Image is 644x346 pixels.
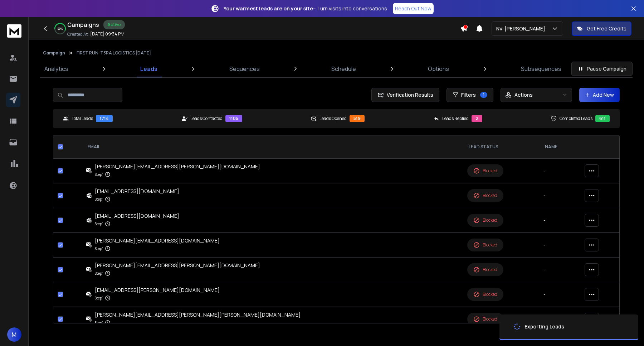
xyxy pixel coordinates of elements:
td: - [539,183,580,208]
button: Get Free Credits [572,21,631,36]
div: Exporting Leads [525,323,564,330]
button: Pause Campaign [571,62,633,76]
p: Options [428,64,449,73]
p: Actions [514,91,533,98]
div: [PERSON_NAME][EMAIL_ADDRESS][PERSON_NAME][PERSON_NAME][DOMAIN_NAME] [95,311,301,318]
td: - [539,307,580,332]
p: Reach Out Now [395,5,431,12]
p: 56 % [57,27,63,31]
button: Verification Results [371,88,439,102]
div: 1105 [225,115,242,122]
p: Leads Opened [319,116,347,121]
td: - [539,159,580,183]
strong: Your warmest leads are on your site [224,5,313,12]
p: Subsequences [521,64,561,73]
p: Step 1 [95,270,103,277]
div: [EMAIL_ADDRESS][DOMAIN_NAME] [95,212,179,220]
th: LEAD STATUS [463,135,540,159]
a: Leads [136,60,162,77]
th: EMAIL [82,135,463,159]
p: Sequences [229,64,260,73]
p: FIRST RUN-T3RA LOGISTICS [DATE] [77,50,151,56]
a: Analytics [40,60,73,77]
div: Blocked [473,242,497,248]
p: Step 1 [95,196,103,203]
div: 519 [350,115,365,122]
div: Active [103,20,125,29]
p: Leads Contacted [190,116,223,121]
p: NV-[PERSON_NAME] [496,25,548,32]
button: Add New [579,88,620,102]
h1: Campaigns [67,20,99,29]
div: 2 [472,115,482,122]
td: - [539,208,580,233]
p: Step 1 [95,294,103,302]
td: - [539,258,580,282]
p: – Turn visits into conversations [224,5,387,12]
span: 1 [480,92,487,98]
a: Options [424,60,453,77]
button: M [7,327,21,342]
p: Total Leads [72,116,93,121]
p: Step 1 [95,220,103,227]
p: [DATE] 09:34 PM [90,31,125,37]
p: Leads [140,64,157,73]
td: - [539,282,580,307]
a: Reach Out Now [393,3,434,14]
div: 611 [595,115,610,122]
p: Step 1 [95,171,103,178]
div: [PERSON_NAME][EMAIL_ADDRESS][DOMAIN_NAME] [95,237,220,244]
p: Analytics [44,64,68,73]
th: NAME [539,135,580,159]
p: Step 1 [95,245,103,252]
p: Step 1 [95,319,103,326]
div: [PERSON_NAME][EMAIL_ADDRESS][PERSON_NAME][DOMAIN_NAME] [95,163,260,170]
div: [EMAIL_ADDRESS][DOMAIN_NAME] [95,188,179,195]
p: Created At: [67,32,89,37]
button: Filters1 [447,88,493,102]
a: Subsequences [517,60,566,77]
div: [EMAIL_ADDRESS][PERSON_NAME][DOMAIN_NAME] [95,287,220,294]
p: Leads Replied [442,116,469,121]
div: Blocked [473,192,497,199]
div: Blocked [473,168,497,174]
div: Blocked [473,266,497,273]
span: Verification Results [384,91,433,98]
div: Blocked [473,316,497,322]
img: logo [7,24,21,38]
div: 1714 [96,115,113,122]
div: Blocked [473,217,497,224]
div: [PERSON_NAME][EMAIL_ADDRESS][PERSON_NAME][DOMAIN_NAME] [95,262,260,269]
td: - [539,233,580,258]
div: Blocked [473,291,497,298]
p: Get Free Credits [587,25,626,32]
span: Filters [461,91,476,98]
p: Schedule [331,64,356,73]
a: Schedule [327,60,360,77]
a: Sequences [225,60,264,77]
button: Campaign [43,50,65,56]
p: Completed Leads [560,116,592,121]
